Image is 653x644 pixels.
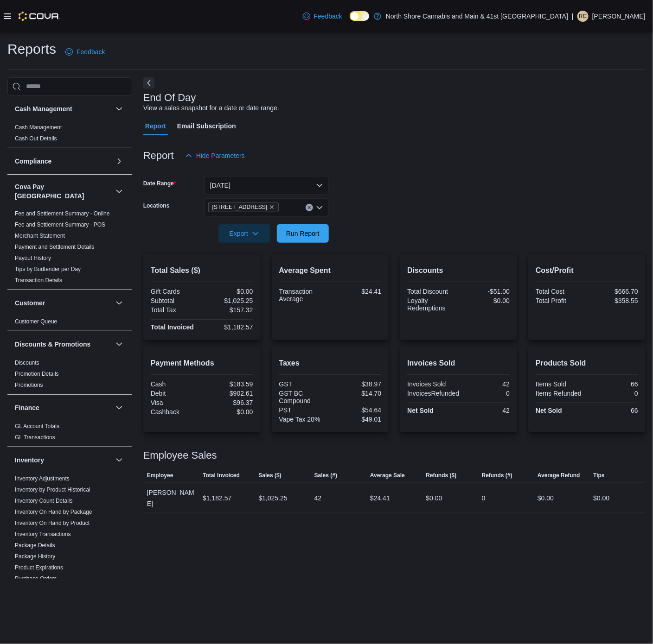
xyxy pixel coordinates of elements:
button: Open list of options [316,204,323,211]
span: Run Report [286,229,320,238]
label: Locations [143,202,170,209]
span: Inventory On Hand by Product [15,519,90,527]
div: GST BC Compound [279,390,328,404]
span: Report [145,117,166,135]
div: Finance [7,421,132,447]
span: Average Sale [370,472,405,479]
div: $0.00 [204,408,253,416]
span: Dark Mode [350,21,350,21]
a: Discounts [15,360,39,366]
div: 66 [589,407,638,414]
div: InvoicesRefunded [407,390,459,397]
h2: Products Sold [536,358,638,369]
div: Discounts & Promotions [7,357,132,394]
button: Remove 5707 Main St. from selection in this group [269,204,275,210]
div: $0.00 [204,288,253,295]
button: Finance [15,403,112,412]
img: Cova [19,12,60,21]
span: 5707 Main St. [208,202,279,212]
a: Cash Management [15,124,62,131]
button: Inventory [15,455,112,465]
div: $49.01 [332,416,381,423]
span: Cash Management [15,124,62,131]
span: GL Account Totals [15,423,59,430]
div: 42 [461,380,510,388]
span: Tips by Budtender per Day [15,265,81,273]
h2: Invoices Sold [407,358,510,369]
strong: Net Sold [407,407,434,414]
div: $24.41 [370,492,390,504]
div: $38.97 [332,380,381,388]
div: Cash [151,380,200,388]
strong: Total Invoiced [151,323,194,331]
a: Payment and Settlement Details [15,244,94,250]
div: Vape Tax 20% [279,416,328,423]
div: 0 [589,390,638,397]
button: Run Report [277,224,329,243]
h2: Average Spent [279,265,382,276]
a: Promotions [15,382,43,388]
button: Inventory [114,455,125,466]
span: Refunds ($) [426,472,457,479]
a: Inventory Count Details [15,498,73,504]
a: Inventory On Hand by Package [15,509,92,515]
h2: Taxes [279,358,382,369]
span: Cash Out Details [15,135,57,142]
div: Ron Chamberlain [577,11,589,22]
a: Product Expirations [15,564,63,571]
h3: Cash Management [15,104,72,114]
span: RC [579,11,587,22]
div: $0.00 [426,492,442,504]
div: $54.64 [332,406,381,414]
h3: Cova Pay [GEOGRAPHIC_DATA] [15,182,112,201]
h3: Report [143,150,174,161]
div: Cash Management [7,122,132,148]
button: Next [143,77,154,88]
span: [STREET_ADDRESS] [212,202,268,212]
span: Package Details [15,542,55,549]
button: Export [218,224,270,243]
button: Finance [114,402,125,413]
h1: Reports [7,40,56,58]
input: Dark Mode [350,11,369,21]
div: -$51.00 [461,288,510,295]
p: North Shore Cannabis and Main & 41st [GEOGRAPHIC_DATA] [386,11,568,22]
span: Customer Queue [15,318,57,325]
span: Payment and Settlement Details [15,243,94,251]
a: Cash Out Details [15,135,57,142]
div: Items Refunded [536,390,585,397]
button: Cash Management [114,103,125,114]
a: Inventory Transactions [15,531,71,537]
a: Merchant Statement [15,233,65,239]
h2: Cost/Profit [536,265,638,276]
div: $183.59 [204,380,253,388]
a: Payout History [15,255,51,261]
button: Cash Management [15,104,112,114]
span: Inventory by Product Historical [15,486,90,493]
div: [PERSON_NAME] [143,483,199,513]
div: 0 [482,492,486,504]
span: Discounts [15,359,39,366]
h3: Discounts & Promotions [15,340,90,349]
div: Visa [151,399,200,406]
h3: Inventory [15,455,44,465]
div: Total Cost [536,288,585,295]
button: Hide Parameters [181,146,249,165]
h2: Discounts [407,265,510,276]
h3: End Of Day [143,92,196,103]
div: $0.00 [538,492,554,504]
div: $24.41 [332,288,381,295]
a: Inventory Adjustments [15,475,70,482]
div: Subtotal [151,297,200,304]
a: Promotion Details [15,371,59,377]
span: Sales (#) [314,472,337,479]
a: Fee and Settlement Summary - POS [15,221,105,228]
div: Loyalty Redemptions [407,297,456,312]
div: $0.00 [594,492,610,504]
span: Fee and Settlement Summary - POS [15,221,105,228]
span: Feedback [314,12,342,21]
button: Compliance [114,156,125,167]
a: GL Account Totals [15,423,59,429]
a: Inventory by Product Historical [15,486,90,493]
span: Merchant Statement [15,232,65,240]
